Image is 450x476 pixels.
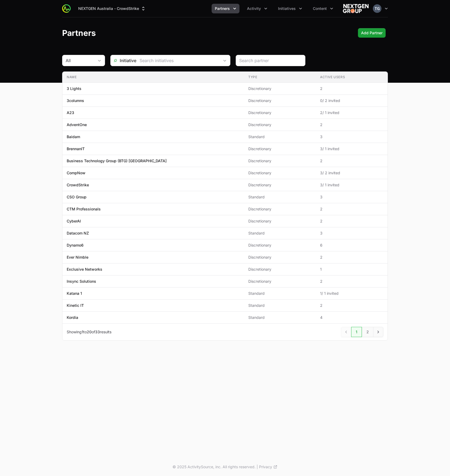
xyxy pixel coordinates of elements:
button: Content [310,4,336,13]
p: CrowdStrike [67,182,89,188]
span: 2 [320,218,383,224]
span: 2 / 1 invited [320,110,383,115]
img: Timothy Greig [373,4,381,13]
span: Discretionary [248,146,312,152]
span: Discretionary [248,158,312,164]
span: Discretionary [248,218,312,224]
p: 3 Lights [67,86,81,91]
p: CyberAI [67,218,81,224]
span: 1 [82,330,83,334]
p: Insync Solutions [67,279,96,284]
a: 2 [362,327,373,337]
p: Showing to of results [67,329,111,335]
input: Search initiatives [136,55,219,66]
p: Dynamo6 [67,243,84,248]
div: Open [219,55,230,66]
span: Standard [248,303,312,308]
th: Active Users [316,72,388,83]
span: Standard [248,315,312,320]
p: Baidam [67,134,80,139]
span: Discretionary [248,110,312,115]
button: All [62,55,105,66]
p: Exclusive Networks [67,267,102,272]
span: Discretionary [248,279,312,284]
span: 2 [320,303,383,308]
p: Ever Nimble [67,255,88,260]
span: Add Partner [361,30,382,36]
span: Standard [248,231,312,236]
span: 2 [320,279,383,284]
span: Discretionary [248,206,312,212]
span: 33 [95,330,100,334]
a: Privacy [259,464,277,470]
span: Discretionary [248,182,312,188]
span: Discretionary [248,243,312,248]
p: BrennanIT [67,146,85,152]
span: Discretionary [248,86,312,91]
img: NEXTGEN Australia [343,3,369,14]
span: 2 [320,206,383,212]
div: Primary actions [358,28,386,38]
span: 3 / 2 invited [320,170,383,176]
span: 0 / 2 invited [320,98,383,103]
span: Standard [248,134,312,139]
span: Standard [248,291,312,296]
span: 2 [320,255,383,260]
th: Name [62,72,244,83]
span: 3 [320,194,383,200]
span: Discretionary [248,98,312,103]
span: Discretionary [248,170,312,176]
span: 3 [320,134,383,139]
p: Kordia [67,315,78,320]
div: All [66,57,94,64]
div: Initiatives menu [275,4,305,13]
p: © 2025 ActivitySource, inc. All rights reserved. [172,464,256,470]
button: Partners [212,4,239,13]
button: NEXTGEN Australia - CrowdStrike [75,4,149,13]
p: CSO Group [67,194,87,200]
span: 2 [320,86,383,91]
span: Initiative [111,57,136,64]
span: 2 [320,158,383,164]
a: Next [373,327,383,337]
span: 4 [320,315,383,320]
div: Partners menu [212,4,239,13]
input: Search partner [239,57,302,64]
span: Discretionary [248,267,312,272]
th: Type [244,72,316,83]
div: Supplier switch menu [75,4,149,13]
p: CompNow [67,170,85,176]
span: | [257,464,258,470]
span: 3 / 1 invited [320,182,383,188]
p: Kinetic IT [67,303,84,308]
span: Discretionary [248,255,312,260]
p: 3columns [67,98,84,103]
button: Initiatives [275,4,305,13]
span: 20 [87,330,92,334]
span: Partners [215,6,230,11]
p: Datacom NZ [67,231,89,236]
span: 1 [320,267,383,272]
span: Discretionary [248,122,312,127]
div: Content menu [310,4,336,13]
h1: Partners [62,28,96,38]
span: 3 [320,231,383,236]
p: Katana 1 [67,291,82,296]
p: CTM Professionals [67,206,101,212]
span: 3 / 1 invited [320,146,383,152]
span: 2 [320,122,383,127]
span: Activity [247,6,261,11]
button: Add Partner [358,28,386,38]
p: AdventOne [67,122,87,127]
div: Activity menu [244,4,271,13]
span: Initiatives [278,6,296,11]
img: ActivitySource [62,4,71,13]
a: 1 [351,327,362,337]
div: Main navigation [71,4,336,13]
p: A23 [67,110,74,115]
button: Activity [244,4,271,13]
span: Content [313,6,327,11]
span: Standard [248,194,312,200]
span: 6 [320,243,383,248]
span: 1 / 1 invited [320,291,383,296]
